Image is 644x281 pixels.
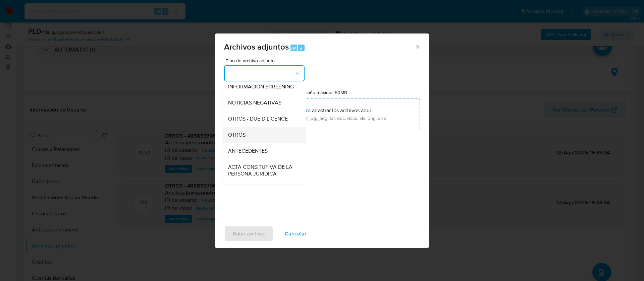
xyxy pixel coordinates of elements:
[228,116,288,122] span: OTROS - DUE DILIGENCE
[300,45,302,51] span: a
[224,41,289,53] span: Archivos adjuntos
[228,132,246,138] span: OTROS
[299,89,347,95] label: Tamaño máximo: 50MB
[226,58,306,63] span: Tipo de archivo adjunto
[228,99,281,106] span: NOTICIAS NEGATIVAS
[228,148,268,154] span: ANTECEDENTES
[291,45,297,51] span: Alt
[228,164,297,177] span: ACTA CONSITUTIVA DE LA PERSONA JURÍDICA
[228,83,294,90] span: INFORMACIÓN SCREENING
[414,44,420,50] button: Cerrar
[276,226,315,242] button: Cancelar
[285,226,307,241] span: Cancelar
